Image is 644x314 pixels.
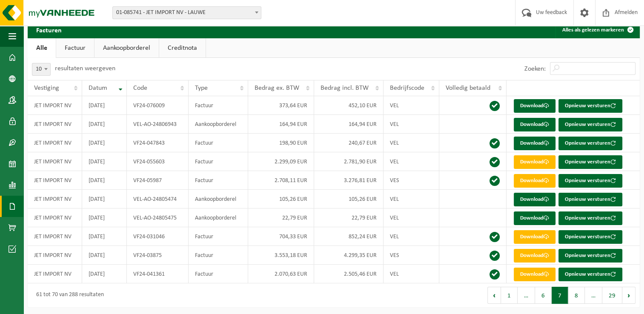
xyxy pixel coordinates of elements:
span: 10 [32,63,51,76]
button: Opnieuw versturen [558,249,622,263]
td: Factuur [189,152,248,171]
span: Datum [89,85,107,91]
td: VEL-AO-24805475 [127,208,189,227]
td: 22,79 EUR [314,208,384,227]
td: [DATE] [82,265,126,283]
a: Download [514,193,555,206]
button: 7 [552,287,568,304]
button: Opnieuw versturen [558,118,622,131]
button: Opnieuw versturen [558,230,622,244]
td: Factuur [189,171,248,190]
button: 8 [568,287,585,304]
td: VEL-AO-24806943 [127,115,189,134]
td: [DATE] [82,246,126,265]
td: VEL [384,96,439,115]
td: Aankoopborderel [189,115,248,134]
span: … [518,287,535,304]
td: 3.276,81 EUR [314,171,384,190]
td: JET IMPORT NV [28,152,82,171]
button: Opnieuw versturen [558,155,622,169]
span: Bedrag incl. BTW [321,85,369,91]
td: [DATE] [82,208,126,227]
td: 452,10 EUR [314,96,384,115]
button: Opnieuw versturen [558,193,622,206]
td: [DATE] [82,115,126,134]
button: 1 [501,287,518,304]
td: JET IMPORT NV [28,227,82,246]
a: Download [514,211,555,225]
span: 01-085741 - JET IMPORT NV - LAUWE [113,7,261,19]
td: [DATE] [82,152,126,171]
a: Download [514,99,555,113]
td: VEL [384,265,439,283]
a: Download [514,155,555,169]
td: Factuur [189,265,248,283]
td: 4.299,35 EUR [314,246,384,265]
td: Factuur [189,227,248,246]
td: VES [384,246,439,265]
td: 164,94 EUR [248,115,314,134]
td: 240,67 EUR [314,134,384,152]
button: Opnieuw versturen [558,99,622,113]
td: 2.708,11 EUR [248,171,314,190]
td: [DATE] [82,190,126,208]
td: 2.781,90 EUR [314,152,384,171]
a: Download [514,268,555,281]
td: VF24-047843 [127,134,189,152]
td: VEL [384,134,439,152]
td: [DATE] [82,96,126,115]
td: 2.299,09 EUR [248,152,314,171]
span: Bedrijfscode [390,85,424,91]
div: 61 tot 70 van 288 resultaten [32,288,104,303]
td: Factuur [189,134,248,152]
td: VF24-076009 [127,96,189,115]
button: Alles als gelezen markeren [555,21,639,38]
label: Zoeken: [524,66,546,72]
button: Previous [487,287,501,304]
td: [DATE] [82,171,126,190]
a: Factuur [56,38,94,58]
button: 6 [535,287,552,304]
a: Creditnota [159,38,206,58]
span: … [585,287,602,304]
a: Download [514,230,555,244]
td: VEL [384,227,439,246]
td: Aankoopborderel [189,208,248,227]
button: Opnieuw versturen [558,174,622,188]
a: Download [514,174,555,188]
span: Volledig betaald [446,85,490,91]
span: Vestiging [34,85,59,91]
td: Factuur [189,96,248,115]
td: 704,33 EUR [248,227,314,246]
td: JET IMPORT NV [28,190,82,208]
td: VEL [384,190,439,208]
td: Factuur [189,246,248,265]
a: Download [514,137,555,150]
span: Bedrag ex. BTW [255,85,299,91]
td: JET IMPORT NV [28,115,82,134]
td: VF24-05987 [127,171,189,190]
td: 164,94 EUR [314,115,384,134]
td: JET IMPORT NV [28,246,82,265]
td: [DATE] [82,227,126,246]
button: Opnieuw versturen [558,137,622,150]
td: 198,90 EUR [248,134,314,152]
span: Code [133,85,147,91]
td: VEL [384,115,439,134]
h2: Facturen [28,21,70,38]
label: resultaten weergeven [55,65,115,72]
td: JET IMPORT NV [28,171,82,190]
span: Type [195,85,208,91]
a: Download [514,118,555,131]
a: Aankoopborderel [94,38,159,58]
td: 2.070,63 EUR [248,265,314,283]
td: VF24-055603 [127,152,189,171]
td: Aankoopborderel [189,190,248,208]
td: 373,64 EUR [248,96,314,115]
td: 3.553,18 EUR [248,246,314,265]
td: 852,24 EUR [314,227,384,246]
a: Alle [28,38,56,58]
td: 105,26 EUR [248,190,314,208]
button: Next [622,287,635,304]
button: Opnieuw versturen [558,268,622,281]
